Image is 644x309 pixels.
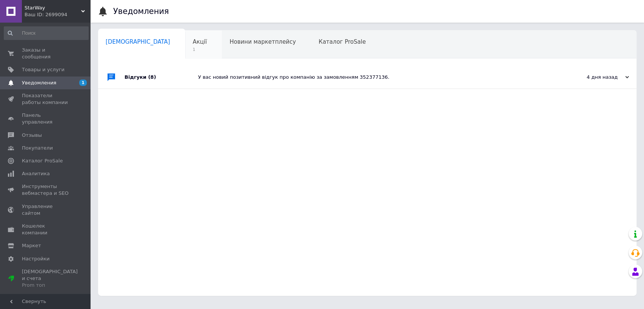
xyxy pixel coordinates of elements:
[124,66,198,89] div: Відгуки
[22,255,49,262] span: Настройки
[4,26,89,40] input: Поиск
[229,38,296,45] span: Новини маркетплейсу
[22,80,56,86] span: Уведомления
[25,11,91,18] div: Ваш ID: 2699094
[553,74,629,81] div: 4 дня назад
[79,80,87,86] span: 1
[22,66,65,73] span: Товары и услуги
[22,183,70,197] span: Инструменты вебмастера и SEO
[198,74,553,81] div: У вас новий позитивний відгук про компанію за замовленням 352377136.
[22,132,42,139] span: Отзывы
[25,5,81,11] span: StarWay
[22,47,70,60] span: Заказы и сообщения
[22,170,50,177] span: Аналитика
[22,268,78,289] span: [DEMOGRAPHIC_DATA] и счета
[22,282,78,289] div: Prom топ
[22,203,70,217] span: Управление сайтом
[193,38,207,45] span: Акції
[22,242,41,249] span: Маркет
[22,158,63,164] span: Каталог ProSale
[22,223,70,236] span: Кошелек компании
[148,74,156,80] span: (8)
[193,47,207,52] span: 1
[106,38,170,45] span: [DEMOGRAPHIC_DATA]
[22,145,53,151] span: Покупатели
[318,38,366,45] span: Каталог ProSale
[22,92,70,106] span: Показатели работы компании
[113,7,169,16] h1: Уведомления
[22,112,70,125] span: Панель управления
